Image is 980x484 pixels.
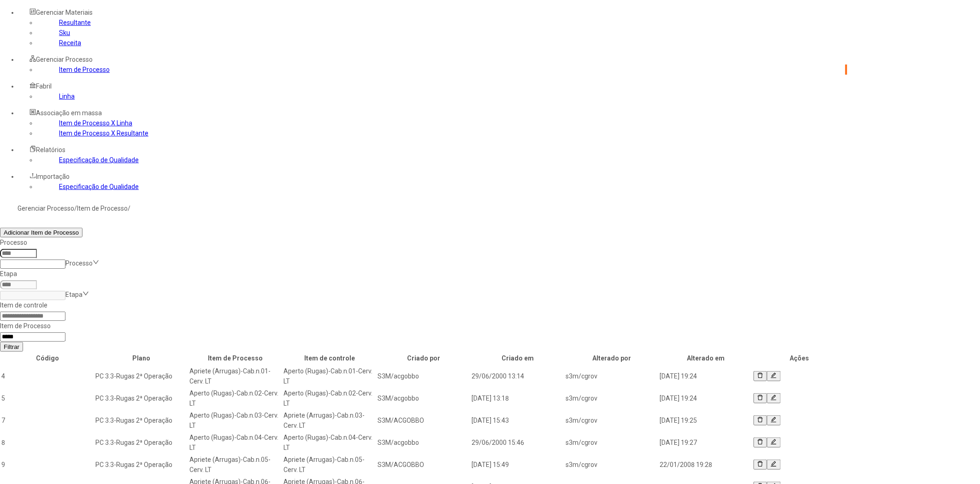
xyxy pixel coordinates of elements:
a: Item de Processo X Resultante [59,130,148,137]
td: [DATE] 19:25 [659,410,752,431]
span: Gerenciar Processo [36,56,93,63]
td: 29/06/2000 15:46 [471,432,564,453]
a: Especificação de Qualidade [59,156,139,164]
a: Gerenciar Processo [18,205,74,212]
a: Linha [59,93,75,100]
td: Aperto (Rugas)-Cab.n.01-Cerv. LT [283,366,376,387]
span: Associação em massa [36,109,102,117]
nz-select-placeholder: Etapa [65,291,83,298]
td: [DATE] 19:24 [659,388,752,409]
td: Aperto (Rugas)-Cab.n.04-Cerv. LT [283,432,376,453]
a: Resultante [59,19,91,26]
td: PC 3.3-Rugas 2ª Operação [95,454,188,475]
td: [DATE] 15:49 [471,454,564,475]
span: Relatórios [36,146,65,153]
a: Item de Processo X Linha [59,119,132,127]
th: Criado por [377,353,470,364]
a: Item de Processo [59,66,110,73]
td: s3m/cgrov [565,388,658,409]
td: PC 3.3-Rugas 2ª Operação [95,366,188,387]
td: Aperto (Rugas)-Cab.n.03-Cerv. LT [189,410,282,431]
th: Alterado em [659,353,752,364]
td: 22/01/2008 19:28 [659,454,752,475]
td: 5 [1,388,94,409]
th: Ações [753,353,846,364]
td: s3m/cgrov [565,432,658,453]
td: Aperto (Rugas)-Cab.n.02-Cerv. LT [189,388,282,409]
td: 29/06/2000 13:14 [471,366,564,387]
nz-breadcrumb-separator: / [74,205,77,212]
th: Criado em [471,353,564,364]
td: s3m/cgrov [565,366,658,387]
td: 7 [1,410,94,431]
a: Receita [59,39,81,47]
td: 4 [1,366,94,387]
a: Especificação de Qualidade [59,183,139,190]
td: PC 3.3-Rugas 2ª Operação [95,432,188,453]
td: 9 [1,454,94,475]
td: [DATE] 15:43 [471,410,564,431]
td: Aperto (Rugas)-Cab.n.04-Cerv. LT [189,432,282,453]
td: s3m/cgrov [565,454,658,475]
span: Gerenciar Materiais [36,9,93,16]
th: Alterado por [565,353,658,364]
td: S3M/ACGOBBO [377,454,470,475]
td: Aperto (Rugas)-Cab.n.02-Cerv. LT [283,388,376,409]
td: Apriete (Arrugas)-Cab.n.01-Cerv. LT [189,366,282,387]
a: Sku [59,29,70,36]
td: [DATE] 13:18 [471,388,564,409]
nz-select-placeholder: Processo [65,260,93,267]
td: S3M/acgobbo [377,388,470,409]
td: [DATE] 19:24 [659,366,752,387]
td: Apriete (Arrugas)-Cab.n.05-Cerv. LT [189,454,282,475]
td: Apriete (Arrugas)-Cab.n.03-Cerv. LT [283,410,376,431]
td: S3M/acgobbo [377,432,470,453]
span: Filtrar [4,343,19,350]
td: S3M/ACGOBBO [377,410,470,431]
th: Plano [95,353,188,364]
td: 8 [1,432,94,453]
th: Item de Processo [189,353,282,364]
td: S3M/acgobbo [377,366,470,387]
td: PC 3.3-Rugas 2ª Operação [95,388,188,409]
a: Item de Processo [77,205,128,212]
nz-breadcrumb-separator: / [128,205,130,212]
span: Adicionar Item de Processo [4,229,79,236]
td: Apriete (Arrugas)-Cab.n.05-Cerv. LT [283,454,376,475]
td: [DATE] 19:27 [659,432,752,453]
td: PC 3.3-Rugas 2ª Operação [95,410,188,431]
span: Importação [36,173,70,180]
th: Item de controle [283,353,376,364]
th: Código [1,353,94,364]
td: s3m/cgrov [565,410,658,431]
span: Fabril [36,83,52,90]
